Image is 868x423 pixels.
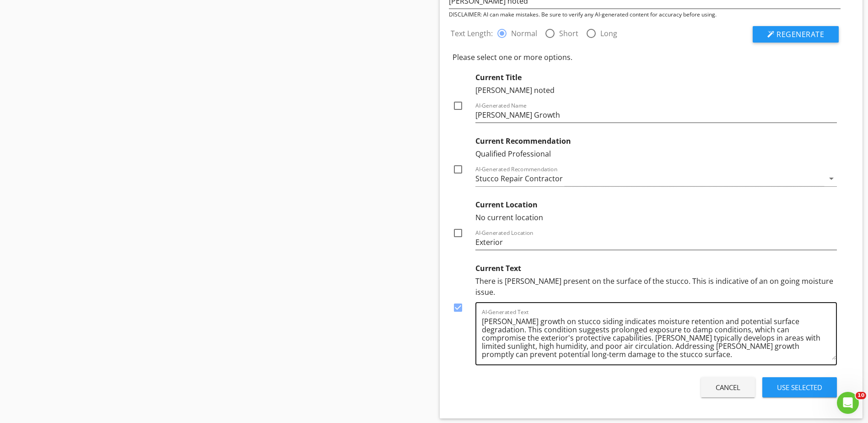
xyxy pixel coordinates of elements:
button: Use Selected [762,377,837,397]
label: Normal [511,29,537,38]
span: Regenerate [776,29,824,39]
div: Stucco Repair Contractor [475,174,563,183]
label: Long [600,29,617,38]
input: AI-Generated Name [475,108,837,123]
div: No current location [475,212,837,223]
button: Regenerate [753,26,839,43]
div: Use Selected [777,382,822,393]
div: Please select one or more options. [453,52,837,63]
iframe: Intercom live chat [837,392,859,414]
div: [PERSON_NAME] noted [475,85,837,96]
button: Cancel [701,377,755,397]
div: DISCLAIMER: AI can make mistakes. Be sure to verify any AI-generated content for accuracy before ... [449,11,841,19]
label: Text Length: [451,28,496,39]
div: Current Text [475,259,837,276]
label: Short [559,29,578,38]
div: Qualified Professional [475,148,837,159]
div: Current Location [475,195,837,212]
span: 10 [856,392,866,399]
div: There is [PERSON_NAME] present on the surface of the stucco. This is indicative of an on going mo... [475,276,837,298]
div: Cancel [716,382,740,393]
i: arrow_drop_down [826,173,837,184]
input: AI-Generated Location [475,235,837,250]
div: Current Recommendation [475,132,837,148]
div: Current Title [475,72,837,85]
